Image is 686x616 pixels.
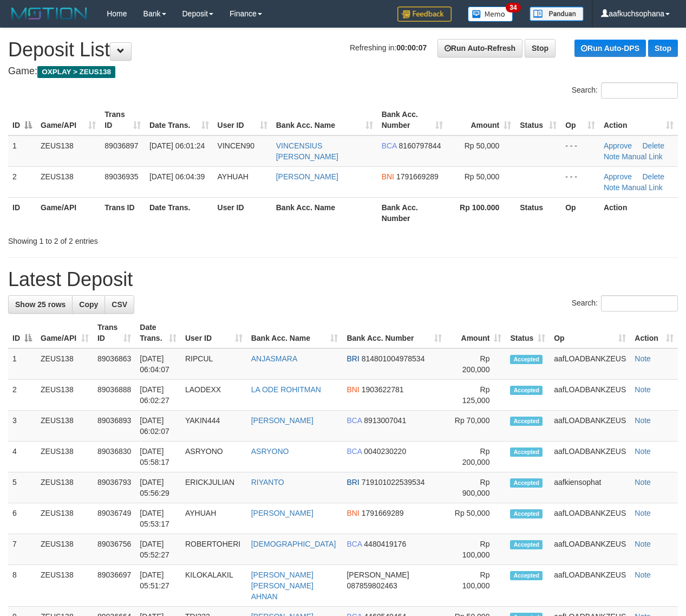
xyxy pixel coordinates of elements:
span: Rp 50,000 [465,141,500,150]
td: ZEUS138 [36,411,93,442]
th: Action: activate to sort column ascending [630,317,678,348]
th: ID [8,197,36,228]
h1: Latest Deposit [8,269,678,290]
td: Rp 200,000 [446,348,506,380]
img: Button%20Memo.svg [468,7,513,22]
span: Accepted [510,509,543,518]
th: Game/API [36,197,100,228]
td: [DATE] 05:53:17 [135,503,181,534]
th: Date Trans. [145,197,213,228]
td: aafLOADBANKZEUS [550,411,630,442]
span: Accepted [510,448,543,457]
th: Bank Acc. Number: activate to sort column ascending [377,105,447,135]
span: Accepted [510,386,543,395]
span: Rp 50,000 [465,172,500,181]
td: 5 [8,472,36,503]
td: - - - [561,135,599,167]
a: Stop [648,40,678,57]
th: Amount: activate to sort column ascending [447,105,515,135]
th: Bank Acc. Name: activate to sort column ascending [247,317,343,348]
td: ROBERTOHERI [181,534,247,565]
td: ZEUS138 [36,442,93,472]
span: BRI [347,354,359,363]
th: User ID [213,197,272,228]
span: [DATE] 06:04:39 [149,172,205,181]
th: Game/API: activate to sort column ascending [36,317,93,348]
td: ZEUS138 [36,135,100,167]
a: Note [604,183,620,192]
span: Copy 719101022539534 to clipboard [362,478,425,487]
span: Copy 8913007041 to clipboard [364,416,406,425]
a: Note [635,509,651,517]
a: [PERSON_NAME] [251,416,313,425]
td: [DATE] 05:58:17 [135,442,181,472]
th: User ID: activate to sort column ascending [213,105,272,135]
span: 89036897 [104,141,138,150]
td: RIPCUL [181,348,247,380]
td: 8 [8,565,36,607]
td: 1 [8,348,36,380]
th: Trans ID: activate to sort column ascending [100,105,145,135]
span: [DATE] 06:01:24 [149,141,205,150]
span: Accepted [510,571,543,580]
a: Manual Link [622,152,663,161]
span: Accepted [510,355,543,364]
th: Trans ID [100,197,145,228]
strong: 00:00:07 [396,43,427,52]
span: Copy 1903622781 to clipboard [362,385,404,394]
a: [PERSON_NAME] [276,172,338,181]
span: BRI [347,478,359,487]
td: ERICKJULIAN [181,472,247,503]
span: OXPLAY > ZEUS138 [37,66,115,78]
td: 89036830 [93,442,135,472]
label: Search: [572,82,678,99]
td: 2 [8,166,36,197]
a: Note [635,570,651,579]
td: 89036697 [93,565,135,607]
a: Note [635,540,651,548]
span: VINCEN90 [218,141,254,150]
span: BNI [347,385,359,394]
th: Status: activate to sort column ascending [515,105,561,135]
td: Rp 125,000 [446,380,506,411]
span: Accepted [510,478,543,488]
span: Accepted [510,540,543,549]
label: Search: [572,295,678,312]
img: panduan.png [530,7,584,21]
a: Delete [642,141,664,150]
span: 89036935 [104,172,138,181]
td: ZEUS138 [36,348,93,380]
td: YAKIN444 [181,411,247,442]
span: [PERSON_NAME] [347,570,409,579]
td: 6 [8,503,36,534]
td: 89036756 [93,534,135,565]
a: LA ODE ROHITMAN [251,385,321,394]
td: aafkiensophat [550,472,630,503]
td: 89036893 [93,411,135,442]
th: Bank Acc. Number: activate to sort column ascending [342,317,446,348]
td: ZEUS138 [36,472,93,503]
span: Copy [79,300,98,309]
td: aafLOADBANKZEUS [550,380,630,411]
th: Date Trans.: activate to sort column ascending [135,317,181,348]
a: Note [635,354,651,363]
td: 89036888 [93,380,135,411]
td: KILOKALAKIL [181,565,247,607]
td: ZEUS138 [36,380,93,411]
td: ZEUS138 [36,166,100,197]
th: Bank Acc. Number [377,197,447,228]
a: Note [635,385,651,394]
td: AYHUAH [181,503,247,534]
a: Delete [642,172,664,181]
a: Run Auto-DPS [574,40,646,57]
a: CSV [104,295,134,314]
td: aafLOADBANKZEUS [550,442,630,472]
a: Note [604,152,620,161]
a: ASRYONO [251,447,289,456]
a: Approve [604,172,632,181]
span: Copy 8160797844 to clipboard [399,141,441,150]
td: aafLOADBANKZEUS [550,348,630,380]
span: BCA [382,141,397,150]
td: 3 [8,411,36,442]
div: Showing 1 to 2 of 2 entries [8,231,278,247]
